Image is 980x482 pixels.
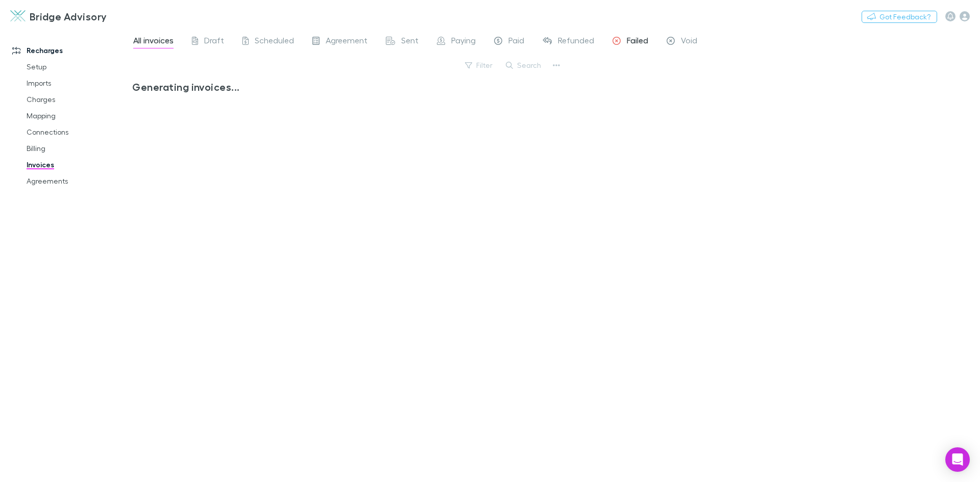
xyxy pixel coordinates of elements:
a: Agreements [16,173,138,189]
span: Void [681,35,697,48]
a: Charges [16,91,138,108]
span: Failed [627,35,648,48]
a: Connections [16,124,138,140]
span: Agreement [326,35,367,48]
a: Setup [16,59,138,75]
img: Bridge Advisory's Logo [10,10,26,22]
a: Recharges [2,42,138,59]
span: Paid [508,35,524,48]
span: Refunded [558,35,594,48]
a: Imports [16,75,138,91]
h3: Bridge Advisory [30,10,107,22]
span: Sent [401,35,419,48]
h3: Generating invoices... [132,81,555,93]
button: Search [501,59,547,71]
span: Paying [451,35,476,48]
a: Billing [16,140,138,157]
span: Scheduled [255,35,294,48]
a: Mapping [16,108,138,124]
button: Filter [460,59,499,71]
a: Bridge Advisory [4,4,113,29]
div: Open Intercom Messenger [945,447,970,472]
span: All invoices [133,35,174,48]
span: Draft [204,35,224,48]
a: Invoices [16,157,138,173]
button: Got Feedback? [862,11,937,23]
